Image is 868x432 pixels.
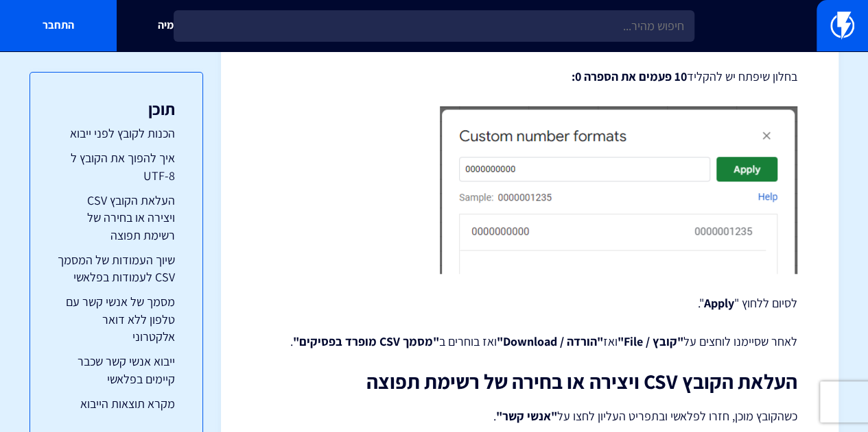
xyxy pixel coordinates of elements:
strong: "מסמך CSV מופרד בפסיקים" [293,333,439,349]
p: כשהקובץ מוכן, חזרו לפלאשי ובתפריט העליון לחצו על . [262,407,797,426]
a: מקרא תוצאות הייבוא [58,395,175,413]
h3: תוכן [58,100,175,118]
p: לסיום ללחוץ " ". [262,294,797,312]
p: בחלון שיפתח יש להקליד [262,68,797,86]
strong: Apply [704,295,734,311]
a: מסמך של אנשי קשר עם טלפון ללא דואר אלקטרוני [58,293,175,346]
a: שיוך העמודות של המסמך CSV לעמודות בפלאשי [58,251,175,286]
strong: 10 פעמים את הספרה 0: [572,68,687,84]
a: הכנות לקובץ לפני ייבוא [58,125,175,142]
a: העלאת הקובץ CSV ויצירה או בחירה של רשימת תפוצה [58,192,175,244]
strong: "הורדה / Download" [497,333,603,349]
strong: "אנשי קשר" [496,408,557,424]
input: חיפוש מהיר... [174,10,694,42]
strong: "קובץ / File" [618,333,683,349]
a: איך להפוך את הקובץ ל UTF-8 [58,149,175,184]
h2: העלאת הקובץ CSV ויצירה או בחירה של רשימת תפוצה [262,370,797,393]
a: ייבוא אנשי קשר שכבר קיימים בפלאשי [58,353,175,387]
p: לאחר שסיימנו לוחצים על ואז ואז בוחרים ב . [262,333,797,351]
